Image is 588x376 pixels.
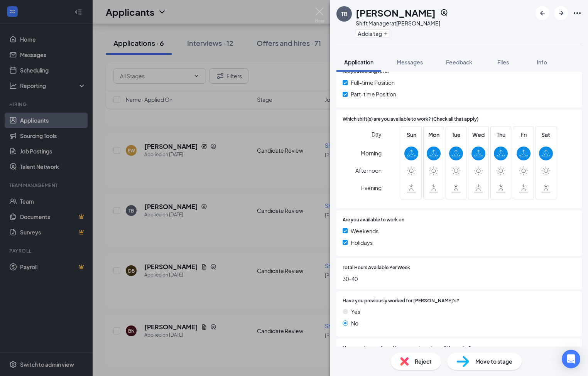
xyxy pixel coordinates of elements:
[449,130,463,139] span: Tue
[355,164,382,177] span: Afternoon
[415,357,432,366] span: Reject
[344,59,373,66] span: Application
[471,130,485,139] span: Wed
[361,146,382,160] span: Morning
[356,6,436,19] h1: [PERSON_NAME]
[343,345,471,352] span: Have you been referred by a current employee? If so, who?
[343,297,459,305] span: Have you previously worked for [PERSON_NAME]'s?
[538,8,547,18] svg: ArrowLeftNew
[384,31,388,36] svg: Plus
[341,10,348,18] div: TB
[556,8,566,18] svg: ArrowRight
[351,90,396,98] span: Part-time Position
[372,130,382,138] span: Day
[356,29,390,37] button: PlusAdd a tag
[351,78,395,87] span: Full-time Position
[573,8,582,18] svg: Ellipses
[351,227,378,235] span: Weekends
[356,19,448,27] div: Shift Manager at [PERSON_NAME]
[537,59,547,66] span: Info
[343,68,389,75] span: Are you looking for a:
[517,130,531,139] span: Fri
[343,275,576,283] span: 30-40
[475,357,512,366] span: Move to stage
[562,350,580,368] div: Open Intercom Messenger
[343,116,478,123] span: Which shift(s) are you available to work? (Check all that apply)
[539,130,553,139] span: Sat
[497,59,509,66] span: Files
[343,216,404,224] span: Are you available to work on
[351,307,360,316] span: Yes
[554,6,568,20] button: ArrowRight
[427,130,441,139] span: Mon
[351,238,373,247] span: Holidays
[343,264,410,271] span: Total Hours Available Per Week
[536,6,549,20] button: ArrowLeftNew
[397,59,423,66] span: Messages
[404,130,418,139] span: Sun
[440,9,448,17] svg: SourcingTools
[494,130,508,139] span: Thu
[361,181,382,195] span: Evening
[351,319,358,327] span: No
[446,59,472,66] span: Feedback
